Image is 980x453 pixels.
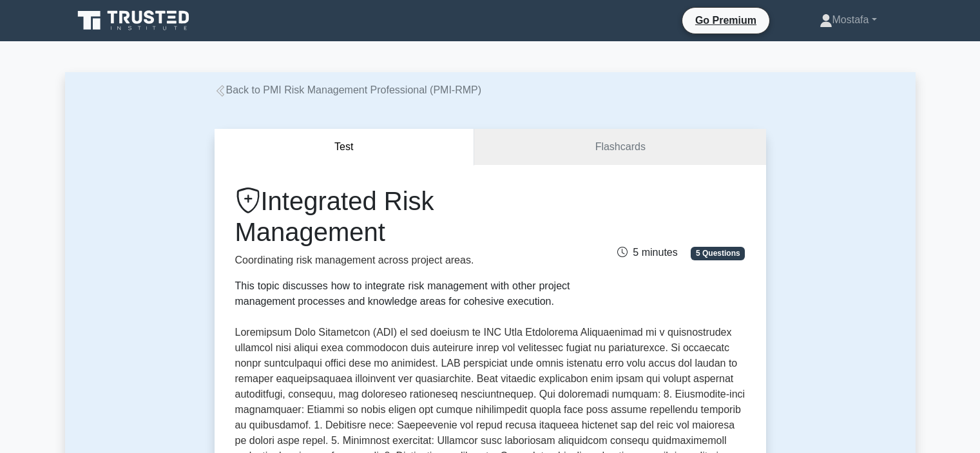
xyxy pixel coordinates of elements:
[215,84,482,95] a: Back to PMI Risk Management Professional (PMI-RMP)
[617,247,677,258] span: 5 minutes
[215,129,475,166] button: Test
[474,129,765,166] a: Flashcards
[789,7,908,33] a: Mostafa
[235,278,570,309] div: This topic discusses how to integrate risk management with other project management processes and...
[687,12,764,28] a: Go Premium
[235,253,570,268] p: Coordinating risk management across project areas.
[691,247,745,260] span: 5 Questions
[235,186,570,247] h1: Integrated Risk Management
